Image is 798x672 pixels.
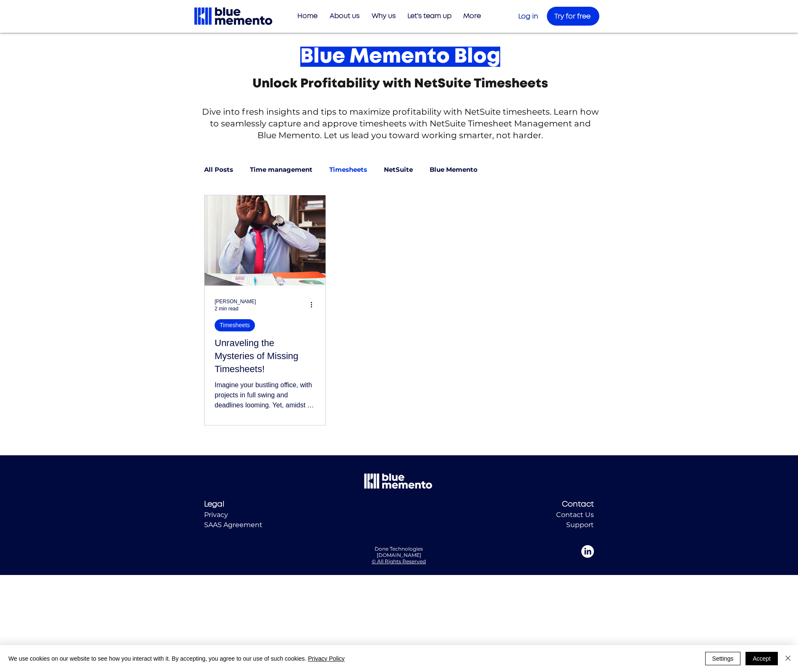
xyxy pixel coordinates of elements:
a: Try for free [547,7,599,26]
p: Let's team up [403,9,456,23]
button: Accept [745,652,778,665]
img: Close [783,653,793,663]
a: Contact Us [556,511,594,519]
span: Legal [204,501,224,508]
a: Done Technologies [DOMAIN_NAME] [375,546,423,558]
span: 2 min read [215,306,239,312]
a: Privacy [204,511,228,519]
a: Unraveling the Mysteries of Missing Timesheets! [215,337,315,375]
a: Support [566,521,594,529]
span: Blue Memento Blog [300,47,500,67]
a: Timesheets [215,319,255,331]
a: Let's team up [400,9,456,23]
a: SAAS Agreement [204,521,262,529]
ul: Social Bar [581,545,594,558]
a: Log in [518,13,538,20]
span: Michel Zeidan [215,299,256,304]
a: © All Rights Reserved [372,558,426,564]
a: Home [289,9,322,23]
p: Home [293,9,322,23]
a: All Posts [204,166,233,173]
img: LinkedIn [581,545,594,558]
a: Privacy Policy [308,655,344,662]
p: More [459,9,485,23]
img: Blue Memento white logo [363,472,433,490]
nav: Blog [203,153,590,186]
button: Close [783,652,793,665]
span: Dive into fresh insights and tips to maximize profitability with NetSuite timesheets. Learn how t... [202,107,599,140]
button: Settings [705,652,741,665]
div: Imagine your bustling office, with projects in full swing and deadlines looming. Yet, amidst all ... [215,380,315,410]
span: We use cookies on our website to see how you interact with it. By accepting, you agree to our use... [8,655,345,662]
nav: Site [289,9,485,23]
span: Contact [562,501,594,508]
button: More actions [309,299,319,310]
span: Try for free [554,13,591,20]
a: About us [322,9,364,23]
a: Blue Memento [430,166,478,173]
a: Timesheets [329,166,367,173]
a: Time management [250,166,312,173]
h2: Unlock Profitability with NetSuite Timesheets [245,77,556,90]
div: Blog feed [204,195,596,426]
a: NetSuite [384,166,413,173]
img: Blue Memento black logo [193,6,273,26]
a: Why us [364,9,400,23]
p: About us [325,9,364,23]
p: Why us [367,9,400,23]
img: Unraveling the Mysteries of Missing Timesheets! [204,195,326,286]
